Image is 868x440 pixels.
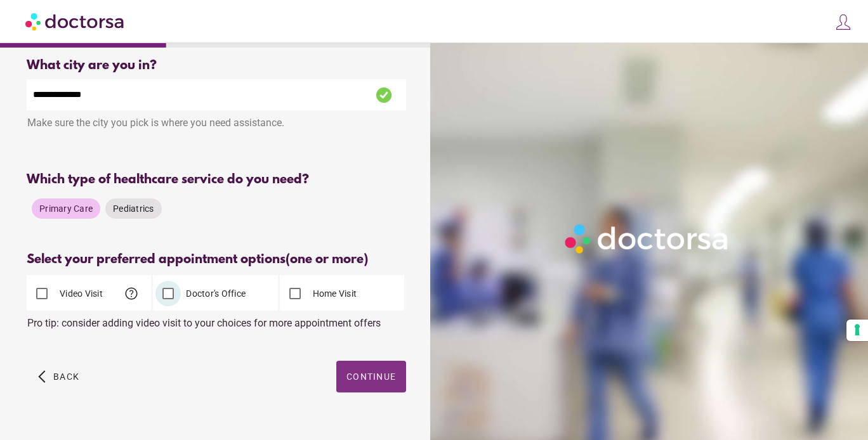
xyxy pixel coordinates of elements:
label: Home Visit [310,287,357,300]
span: Pediatrics [113,204,154,214]
label: Video Visit [57,287,103,300]
div: Which type of healthcare service do you need? [27,172,406,187]
span: (one or more) [286,252,368,267]
label: Doctor's Office [183,287,246,300]
img: Doctorsa.com [25,7,126,36]
div: Make sure the city you pick is where you need assistance. [27,110,406,138]
div: Select your preferred appointment options [27,252,406,267]
span: Continue [346,372,396,382]
span: help [124,286,139,301]
button: arrow_back_ios Back [33,361,84,392]
button: Continue [336,361,406,392]
span: Primary Care [39,204,93,214]
img: Logo-Doctorsa-trans-White-partial-flat.png [560,219,734,258]
button: Your consent preferences for tracking technologies [846,320,868,341]
span: Back [53,372,79,382]
img: icons8-customer-100.png [834,13,852,31]
div: Pro tip: consider adding video visit to your choices for more appointment offers [27,311,406,329]
div: What city are you in? [27,58,406,73]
